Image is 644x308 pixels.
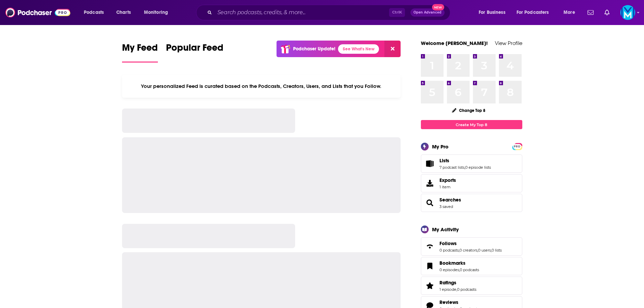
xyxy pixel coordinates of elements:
span: PRO [513,144,521,149]
a: Lists [423,159,437,168]
a: Charts [112,7,135,18]
a: Lists [439,158,491,164]
span: Open Advanced [413,11,442,14]
a: 0 podcasts [439,248,459,253]
a: Exports [421,174,522,192]
span: , [464,165,465,170]
a: Searches [423,198,437,208]
a: Bookmarks [439,260,479,266]
span: My Feed [122,42,158,57]
span: Searches [421,194,522,212]
a: 0 lists [492,248,502,253]
div: My Pro [432,143,449,150]
a: 1 episode [439,287,456,292]
a: Follows [423,242,437,251]
span: Ratings [439,280,456,286]
button: Open AdvancedNew [410,8,445,17]
a: Create My Top 8 [421,120,522,129]
span: Bookmarks [421,257,522,275]
span: , [477,248,478,253]
p: Podchaser Update! [293,46,335,52]
span: Reviews [439,299,458,305]
a: Ratings [423,281,437,290]
a: Show notifications dropdown [585,7,596,18]
a: Reviews [439,299,479,305]
button: open menu [474,7,514,18]
img: User Profile [620,5,635,20]
a: Follows [439,240,502,246]
a: Popular Feed [166,42,223,63]
span: , [459,248,459,253]
button: open menu [559,7,583,18]
a: My Feed [122,42,158,63]
a: See What's New [338,44,379,54]
div: My Activity [432,226,459,233]
span: Follows [439,240,457,246]
span: For Podcasters [517,8,549,17]
span: Ctrl K [389,8,405,17]
a: 0 users [478,248,491,253]
span: Bookmarks [439,260,466,266]
span: , [456,287,457,292]
a: Searches [439,197,461,203]
a: 3 saved [439,204,453,209]
span: Lists [421,155,522,173]
button: Change Top 8 [448,106,490,115]
span: , [491,248,492,253]
span: Follows [421,237,522,256]
span: Ratings [421,277,522,295]
span: Exports [423,179,437,188]
span: Popular Feed [166,42,223,57]
span: Exports [439,177,456,183]
span: 1 item [439,185,456,189]
a: 0 creators [459,248,477,253]
span: Logged in as katepacholek [620,5,635,20]
a: 0 episodes [439,267,459,272]
span: Charts [116,8,131,17]
span: Monitoring [144,8,168,17]
span: Lists [439,158,449,164]
a: PRO [513,144,521,149]
a: Show notifications dropdown [602,7,612,18]
div: Search podcasts, credits, & more... [202,5,457,20]
a: 0 podcasts [460,267,479,272]
a: Bookmarks [423,261,437,271]
button: open menu [139,7,177,18]
a: View Profile [495,40,522,46]
span: More [564,8,575,17]
a: 0 podcasts [457,287,476,292]
span: For Business [479,8,505,17]
span: Podcasts [84,8,104,17]
a: 7 podcast lists [439,165,464,170]
a: Ratings [439,280,476,286]
a: 0 episode lists [465,165,491,170]
span: , [459,267,460,272]
img: Podchaser - Follow, Share and Rate Podcasts [5,6,70,19]
button: open menu [79,7,113,18]
div: Your personalized Feed is curated based on the Podcasts, Creators, Users, and Lists that you Follow. [122,75,401,98]
input: Search podcasts, credits, & more... [215,7,389,18]
button: open menu [512,7,559,18]
a: Welcome [PERSON_NAME]! [421,40,488,46]
span: New [432,4,444,10]
button: Show profile menu [620,5,635,20]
